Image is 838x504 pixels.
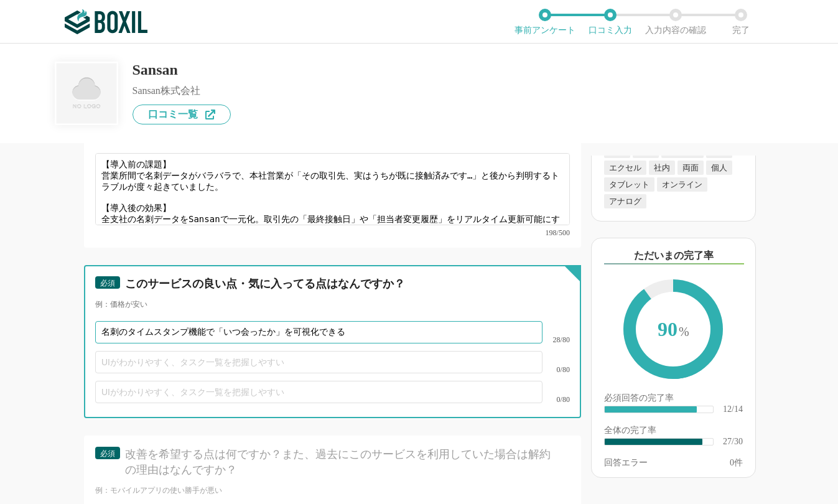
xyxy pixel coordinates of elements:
[730,458,734,467] span: 0
[65,9,147,34] img: ボクシルSaaS_ロゴ
[95,485,570,496] div: 例：モバイルアプリの使い勝手が悪い
[542,336,570,343] div: 28/80
[605,439,702,445] div: ​
[657,177,707,192] div: オンライン
[605,406,697,413] div: ​
[636,292,710,369] span: 90
[95,351,542,373] input: UIがわかりやすく、タスク一覧を把握しやすい
[95,381,542,403] input: UIがわかりやすく、タスク一覧を把握しやすい
[723,405,743,414] div: 12/14
[133,62,231,77] div: Sansan
[643,9,709,35] li: 入力内容の確認
[95,229,570,236] div: 198/500
[604,194,646,208] div: アナログ
[649,161,675,175] div: 社内
[133,105,231,124] a: 口コミ一覧
[604,394,743,405] div: 必須回答の完了率
[542,366,570,373] div: 0/80
[604,161,646,175] div: エクセル
[513,9,578,35] li: 事前アンケート
[706,161,732,175] div: 個人
[604,248,744,264] div: ただいまの完了率
[677,161,704,175] div: 両面
[100,279,115,287] span: 必須
[133,86,231,96] div: Sansan株式会社
[723,437,743,446] div: 27/30
[578,9,643,35] li: 口コミ入力
[604,177,654,192] div: タブレット
[95,299,570,310] div: 例：価格が安い
[125,447,552,478] div: 改善を希望する点は何ですか？また、過去にこのサービスを利用していた場合は解約の理由はなんですか？
[679,325,689,338] span: %
[542,396,570,403] div: 0/80
[125,276,552,292] div: このサービスの良い点・気に入ってる点はなんですか？
[95,321,542,343] input: UIがわかりやすく、タスク一覧を把握しやすい
[730,459,743,467] div: 件
[148,110,198,119] span: 口コミ一覧
[604,426,743,437] div: 全体の完了率
[709,9,774,35] li: 完了
[604,459,648,467] div: 回答エラー
[100,449,115,458] span: 必須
